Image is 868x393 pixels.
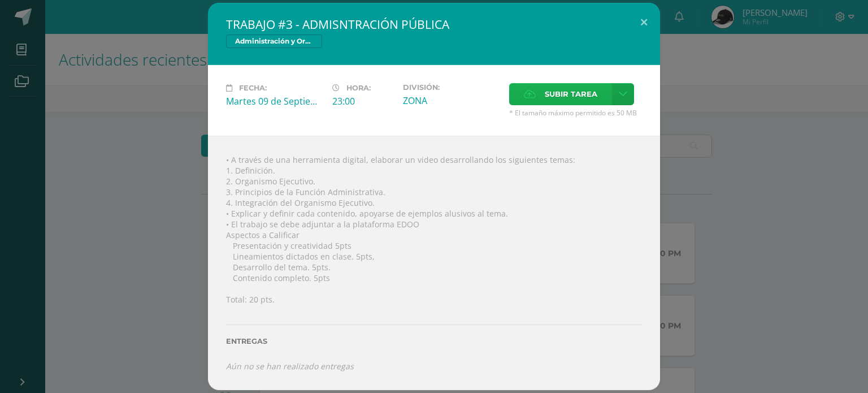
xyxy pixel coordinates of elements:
div: 23:00 [332,95,394,107]
label: División: [403,83,500,92]
i: Aún no se han realizado entregas [226,361,354,372]
button: Close (Esc) [628,3,660,41]
h2: TRABAJO #3 - ADMISNTRACIÓN PÚBLICA [226,16,642,32]
span: Fecha: [239,84,267,92]
label: Entregas [226,337,642,346]
span: Administración y Organización de Oficina [226,34,322,48]
span: Hora: [346,84,371,92]
div: Martes 09 de Septiembre [226,95,323,107]
div: ZONA [403,94,500,107]
div: • A través de una herramienta digital, elaborar un video desarrollando los siguientes temas: 1. D... [208,136,660,390]
span: * El tamaño máximo permitido es 50 MB [509,108,642,118]
span: Subir tarea [545,84,597,105]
